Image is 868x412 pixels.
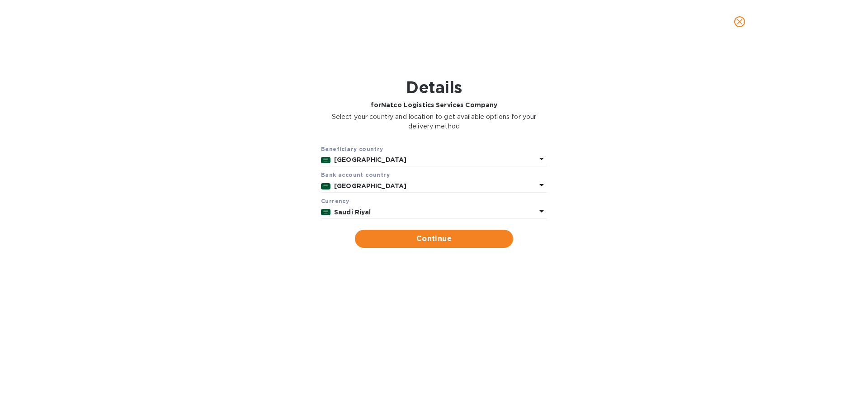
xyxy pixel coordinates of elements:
img: SA [321,183,330,189]
p: Select your country and location to get available options for your delivery method [321,112,547,131]
button: Continue [355,230,513,248]
b: Bank account cоuntry [321,171,390,178]
b: Currency [321,198,349,204]
span: Continue [362,233,506,244]
img: SAR [321,209,330,215]
b: Beneficiary country [321,146,383,152]
b: for Natco Logistics Services Company [371,101,498,109]
b: [GEOGRAPHIC_DATA] [334,156,406,163]
h1: Details [321,78,547,97]
img: SA [321,157,330,163]
b: [GEOGRAPHIC_DATA] [334,182,406,189]
b: Saudi Riyal [334,208,371,216]
button: close [729,11,750,33]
